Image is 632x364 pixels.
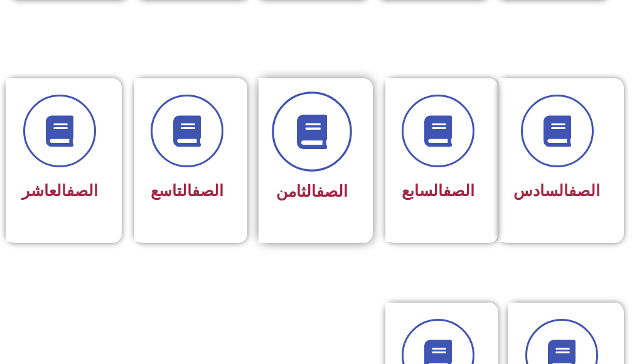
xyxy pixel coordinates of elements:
[513,182,600,200] span: السادس
[443,182,474,200] a: الصف
[192,182,223,200] a: الصف
[402,182,474,200] span: السابع
[316,182,348,200] a: الصف
[67,182,98,200] a: الصف
[569,182,600,200] a: الصف
[276,182,348,200] span: الثامن
[22,182,98,200] span: العاشر
[151,182,223,200] span: التاسع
